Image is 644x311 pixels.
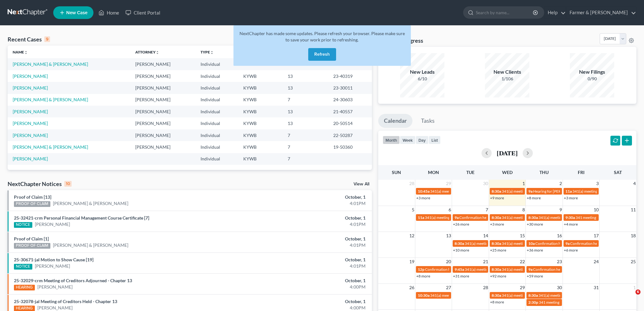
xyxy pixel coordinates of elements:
[527,222,543,227] a: +30 more
[252,305,366,311] div: 4:00PM
[596,180,599,187] span: 3
[528,300,538,305] span: 2:30p
[283,70,328,82] td: 13
[556,258,563,265] span: 23
[130,82,195,94] td: [PERSON_NAME]
[35,221,70,227] a: [PERSON_NAME]
[556,284,563,291] span: 30
[238,82,283,94] td: KYWB
[328,82,372,94] td: 23-30011
[416,196,430,200] a: +3 more
[635,289,641,295] span: 6
[156,51,159,54] i: unfold_more
[239,31,405,42] span: NextChapter has made some updates. Please refresh your browser. Please make sure to save your wor...
[13,144,88,150] a: [PERSON_NAME] & [PERSON_NAME]
[383,136,400,144] button: month
[13,109,48,114] a: [PERSON_NAME]
[328,94,372,106] td: 24-30603
[502,170,513,175] span: Wed
[14,194,51,200] a: Proof of Claim [13]
[411,206,415,214] span: 5
[8,35,50,43] div: Recent Cases
[492,189,501,194] span: 8:30a
[252,298,366,305] div: October, 1
[485,206,489,214] span: 7
[614,170,622,175] span: Sat
[528,215,538,220] span: 8:30a
[283,82,328,94] td: 13
[528,241,535,246] span: 10a
[328,106,372,117] td: 21-40557
[409,258,415,265] span: 19
[578,170,584,175] span: Fri
[37,305,73,311] a: [PERSON_NAME]
[13,97,88,102] a: [PERSON_NAME] & [PERSON_NAME]
[453,248,469,252] a: +10 more
[522,206,526,214] span: 8
[533,267,605,272] span: Confirmation hearing for [PERSON_NAME]
[455,215,459,220] span: 9a
[95,7,122,18] a: Home
[238,141,283,153] td: KYWB
[283,106,328,117] td: 13
[195,106,238,117] td: Individual
[429,136,441,144] button: list
[130,70,195,82] td: [PERSON_NAME]
[490,300,504,304] a: +8 more
[8,180,72,188] div: NextChapter Notices
[354,182,369,186] a: View All
[195,129,238,141] td: Individual
[130,129,195,141] td: [PERSON_NAME]
[238,117,283,129] td: KYWB
[195,82,238,94] td: Individual
[44,36,50,42] div: 9
[13,156,48,161] a: [PERSON_NAME]
[465,267,526,272] span: 341(a) meeting for [PERSON_NAME]
[482,232,489,239] span: 14
[418,189,430,194] span: 10:45a
[14,222,32,228] div: NOTICE
[528,293,538,298] span: 8:30a
[409,180,415,187] span: 28
[14,264,32,270] div: NOTICE
[13,61,88,67] a: [PERSON_NAME] & [PERSON_NAME]
[252,263,366,269] div: 4:01PM
[564,222,578,227] a: +4 more
[238,106,283,117] td: KYWB
[24,51,28,54] i: unfold_more
[130,141,195,153] td: [PERSON_NAME]
[14,201,50,207] div: PROOF OF CLAIM
[35,263,70,269] a: [PERSON_NAME]
[490,248,506,252] a: +25 more
[283,141,328,153] td: 7
[455,241,464,246] span: 8:30a
[593,232,599,239] span: 17
[130,106,195,117] td: [PERSON_NAME]
[482,258,489,265] span: 21
[201,50,214,54] a: Typeunfold_more
[195,141,238,153] td: Individual
[490,196,504,200] a: +9 more
[633,284,636,291] span: 1
[492,215,501,220] span: 8:30a
[570,76,614,82] div: 0/90
[576,215,632,220] span: 341 meeting for [PERSON_NAME]
[14,215,149,221] a: 25-32421-crm Personal Financial Management Course Certificate [7]
[630,258,636,265] span: 25
[445,258,452,265] span: 20
[565,215,575,220] span: 9:30a
[210,51,214,54] i: unfold_more
[527,196,541,200] a: +8 more
[466,170,475,175] span: Tue
[252,194,366,200] div: October, 1
[195,70,238,82] td: Individual
[502,267,563,272] span: 341(a) meeting for [PERSON_NAME]
[328,70,372,82] td: 23-40319
[14,257,93,262] a: 25-30671-jal Motion to Show Cause [19]
[527,248,543,252] a: +36 more
[409,284,415,291] span: 26
[465,241,526,246] span: 341(a) meeting for [PERSON_NAME]
[535,241,641,246] span: Confirmation hearing for [PERSON_NAME] & [PERSON_NAME]
[53,242,128,248] a: [PERSON_NAME] & [PERSON_NAME]
[283,153,328,165] td: 7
